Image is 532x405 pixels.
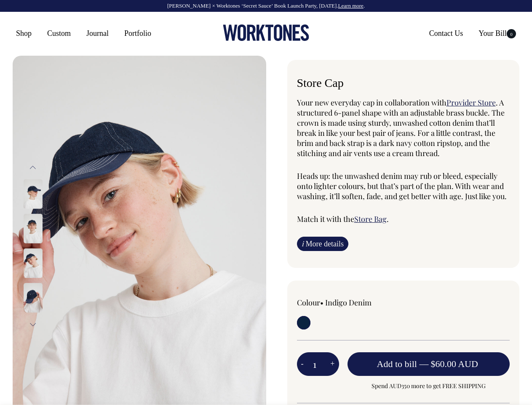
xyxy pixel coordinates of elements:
span: 0 [507,29,516,38]
span: — [419,359,480,369]
span: Match it with the . [297,214,389,224]
a: Portfolio [121,26,155,41]
span: Spend AUD350 more to get FREE SHIPPING [348,381,510,391]
a: Shop [13,26,35,41]
button: Next [27,315,39,334]
a: Your Bill0 [475,26,519,41]
img: Store Cap [24,283,43,313]
button: Previous [27,158,39,177]
span: i [302,239,304,248]
button: - [297,356,308,373]
h6: Store Cap [297,77,510,90]
span: Heads up: the unwashed denim may rub or bleed, especially onto lighter colours, but that’s part o... [297,171,507,201]
div: [PERSON_NAME] × Worktones ‘Secret Sauce’ Book Launch Party, [DATE]. . [8,3,524,9]
a: Journal [83,26,112,41]
img: Store Cap [24,179,43,209]
a: Learn more [338,3,364,9]
a: iMore details [297,237,348,251]
span: • [320,297,323,308]
a: Provider Store [446,97,496,108]
span: Your new everyday cap in collaboration with [297,97,446,108]
label: Indigo Denim [325,297,372,308]
span: $60.00 AUD [430,359,478,369]
span: . A structured 6-panel shape with an adjustable brass buckle. The crown is made using sturdy, unw... [297,97,505,158]
a: Store Bag [354,214,387,224]
img: Store Cap [24,214,43,243]
span: Add to bill [377,359,417,369]
img: Store Cap [24,248,43,278]
div: Colour [297,297,382,308]
a: Contact Us [426,26,467,41]
button: + [326,356,339,373]
a: Custom [44,26,74,41]
button: Add to bill —$60.00 AUD [348,352,510,376]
